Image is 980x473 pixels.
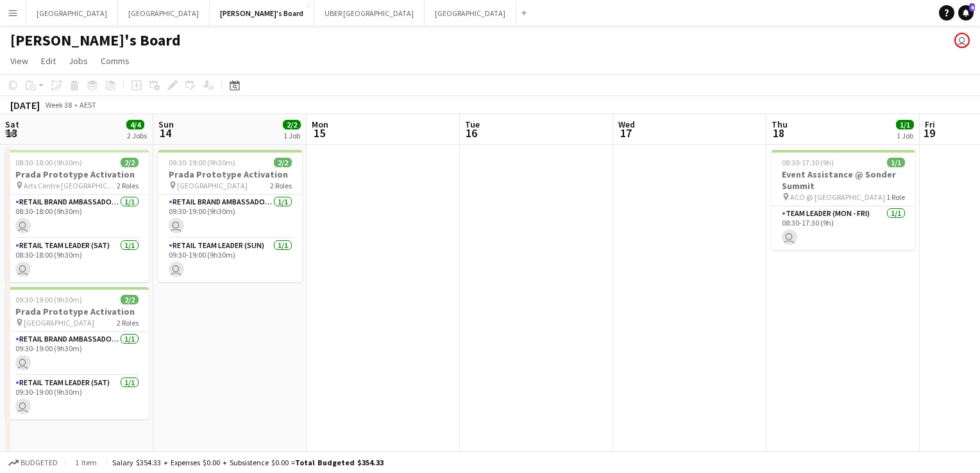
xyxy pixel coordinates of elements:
[772,169,915,192] h3: Event Assistance @ Sonder Summit
[5,376,149,419] app-card-role: RETAIL Team Leader (Sat)1/109:30-19:00 (9h30m)
[5,169,149,180] h3: Prada Prototype Activation
[96,53,135,69] a: Comms
[896,120,914,129] span: 1/1
[925,119,935,130] span: Fri
[5,150,149,282] app-job-card: 08:30-18:00 (9h30m)2/2Prada Prototype Activation Arts Centre [GEOGRAPHIC_DATA]2 RolesRETAIL Brand...
[782,158,834,167] span: 08:30-17:30 (9h)
[42,100,74,110] span: Week 38
[270,181,292,190] span: 2 Roles
[618,119,635,130] span: Wed
[15,158,82,167] span: 08:30-18:00 (9h30m)
[69,55,88,67] span: Jobs
[117,181,139,190] span: 2 Roles
[169,158,235,167] span: 09:30-19:00 (9h30m)
[121,295,139,304] span: 2/2
[158,238,302,282] app-card-role: RETAIL Team Leader (Sun)1/109:30-19:00 (9h30m)
[5,195,149,238] app-card-role: RETAIL Brand Ambassador ([DATE])1/108:30-18:00 (9h30m)
[886,192,905,202] span: 1 Role
[5,53,33,69] a: View
[463,126,480,140] span: 16
[923,126,935,140] span: 19
[6,456,60,470] button: Budgeted
[26,1,118,26] button: [GEOGRAPHIC_DATA]
[177,181,248,190] span: [GEOGRAPHIC_DATA]
[10,55,28,67] span: View
[283,131,300,140] div: 1 Job
[772,119,788,130] span: Thu
[295,458,384,467] span: Total Budgeted $354.33
[21,458,58,467] span: Budgeted
[156,126,174,140] span: 14
[80,100,96,110] div: AEST
[954,33,970,48] app-user-avatar: Tennille Moore
[24,318,94,328] span: [GEOGRAPHIC_DATA]
[969,3,975,12] span: 4
[5,119,19,130] span: Sat
[101,55,130,67] span: Comms
[274,158,292,167] span: 2/2
[121,158,139,167] span: 2/2
[41,55,56,67] span: Edit
[5,287,149,419] app-job-card: 09:30-19:00 (9h30m)2/2Prada Prototype Activation [GEOGRAPHIC_DATA]2 RolesRETAIL Brand Ambassador ...
[71,458,101,467] span: 1 item
[117,318,139,328] span: 2 Roles
[5,332,149,376] app-card-role: RETAIL Brand Ambassador ([DATE])1/109:30-19:00 (9h30m)
[158,119,174,130] span: Sun
[158,169,302,180] h3: Prada Prototype Activation
[314,1,425,26] button: UBER [GEOGRAPHIC_DATA]
[887,158,905,167] span: 1/1
[770,126,788,140] span: 18
[283,120,301,129] span: 2/2
[790,192,885,202] span: ACO @ [GEOGRAPHIC_DATA]
[425,1,516,26] button: [GEOGRAPHIC_DATA]
[958,5,974,21] a: 4
[5,306,149,317] h3: Prada Prototype Activation
[118,1,210,26] button: [GEOGRAPHIC_DATA]
[772,150,915,250] app-job-card: 08:30-17:30 (9h)1/1Event Assistance @ Sonder Summit ACO @ [GEOGRAPHIC_DATA]1 RoleTeam Leader (Mon...
[126,120,144,129] span: 4/4
[158,195,302,238] app-card-role: RETAIL Brand Ambassador ([DATE])1/109:30-19:00 (9h30m)
[10,99,40,112] div: [DATE]
[10,31,181,50] h1: [PERSON_NAME]'s Board
[312,119,328,130] span: Mon
[15,295,82,304] span: 09:30-19:00 (9h30m)
[24,181,117,190] span: Arts Centre [GEOGRAPHIC_DATA]
[772,206,915,250] app-card-role: Team Leader (Mon - Fri)1/108:30-17:30 (9h)
[36,53,61,69] a: Edit
[5,238,149,282] app-card-role: RETAIL Team Leader (Sat)1/108:30-18:00 (9h30m)
[465,119,480,130] span: Tue
[3,126,19,140] span: 13
[897,131,913,140] div: 1 Job
[616,126,635,140] span: 17
[210,1,314,26] button: [PERSON_NAME]'s Board
[310,126,328,140] span: 15
[127,131,147,140] div: 2 Jobs
[112,458,384,467] div: Salary $354.33 + Expenses $0.00 + Subsistence $0.00 =
[63,53,93,69] a: Jobs
[158,150,302,282] app-job-card: 09:30-19:00 (9h30m)2/2Prada Prototype Activation [GEOGRAPHIC_DATA]2 RolesRETAIL Brand Ambassador ...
